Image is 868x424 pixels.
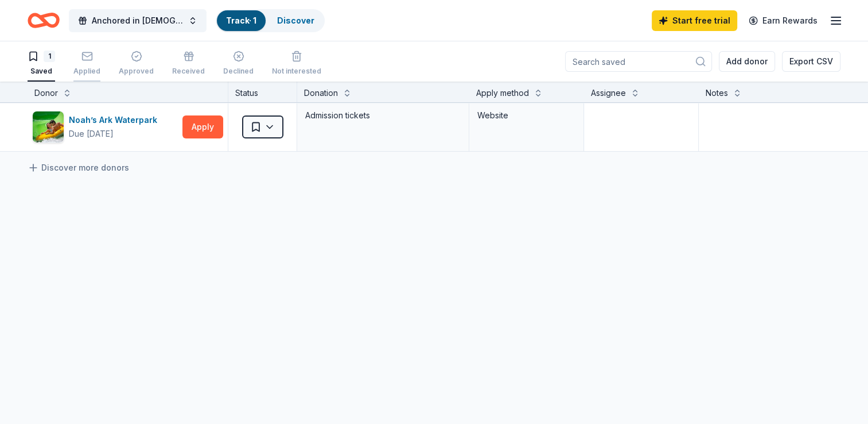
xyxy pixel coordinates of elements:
[69,113,162,127] div: Noah’s Ark Waterpark
[277,16,314,25] a: Discover
[652,10,737,31] a: Start free trial
[782,51,840,72] button: Export CSV
[32,111,178,143] button: Image for Noah’s Ark WaterparkNoah’s Ark WaterparkDue [DATE]
[477,109,575,122] div: Website
[223,67,254,76] div: Declined
[226,16,256,25] a: Track· 1
[216,9,325,32] button: Track· 1Discover
[223,46,254,82] button: Declined
[172,46,205,82] button: Received
[719,51,775,72] button: Add donor
[476,86,529,100] div: Apply method
[69,9,207,32] button: Anchored in [DEMOGRAPHIC_DATA]
[92,14,184,28] span: Anchored in [DEMOGRAPHIC_DATA]
[28,46,55,82] button: 1Saved
[44,51,55,62] div: 1
[28,7,60,34] a: Home
[742,10,824,31] a: Earn Rewards
[73,67,100,76] div: Applied
[272,67,321,76] div: Not interested
[706,86,728,100] div: Notes
[28,67,55,76] div: Saved
[182,115,223,138] button: Apply
[28,161,129,175] a: Discover more donors
[34,86,58,100] div: Donor
[228,82,297,102] div: Status
[33,111,64,142] img: Image for Noah’s Ark Waterpark
[304,86,338,100] div: Donation
[119,67,154,76] div: Approved
[272,46,321,82] button: Not interested
[172,67,205,76] div: Received
[69,127,114,141] div: Due [DATE]
[565,51,712,72] input: Search saved
[119,46,154,82] button: Approved
[73,46,100,82] button: Applied
[304,107,462,124] div: Admission tickets
[591,86,626,100] div: Assignee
